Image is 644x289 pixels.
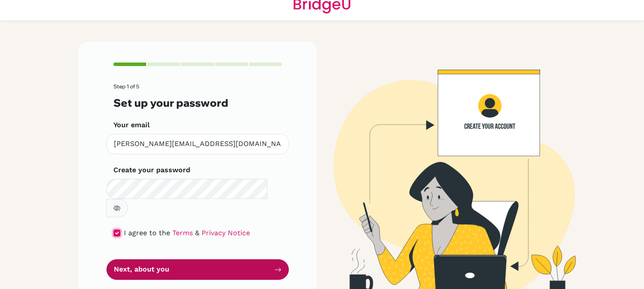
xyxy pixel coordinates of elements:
[106,134,289,154] input: Insert your email*
[195,229,199,237] span: &
[106,259,289,280] button: Next, about you
[113,120,150,130] label: Your email
[113,97,282,109] h3: Set up your password
[113,165,190,175] label: Create your password
[172,229,193,237] a: Terms
[124,229,170,237] span: I agree to the
[202,229,250,237] a: Privacy Notice
[113,83,139,90] span: Step 1 of 5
